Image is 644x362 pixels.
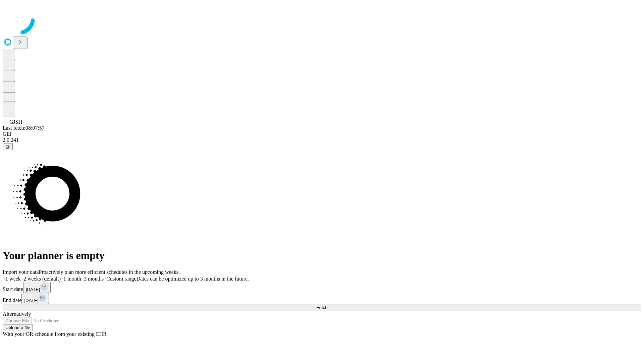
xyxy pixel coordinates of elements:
[39,269,180,275] span: Proactively plan more efficient schedules in the upcoming weeks.
[26,287,40,292] span: [DATE]
[3,311,31,317] span: Alternatively
[23,276,61,282] span: 2 weeks (default)
[3,324,33,331] button: Upload a file
[3,331,107,337] span: With your OR schedule from your existing EHR
[63,276,81,282] span: 1 month
[316,305,327,310] span: Fetch
[3,282,641,293] div: Start date
[3,249,641,262] h1: Your planner is empty
[24,298,38,303] span: [DATE]
[3,304,641,311] button: Fetch
[3,131,641,137] div: GEI
[106,276,136,282] span: Custom range
[3,269,39,275] span: Import your data
[3,143,13,150] button: @
[137,276,249,282] span: Dates can be optimized up to 3 months in the future.
[84,276,104,282] span: 3 months
[5,144,10,149] span: @
[9,119,22,125] span: GJSH
[3,293,641,304] div: End date
[21,293,49,304] button: [DATE]
[23,282,51,293] button: [DATE]
[5,276,21,282] span: 1 week
[3,125,45,131] span: Last fetch: 08:07:57
[3,137,641,143] div: 2.0.241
